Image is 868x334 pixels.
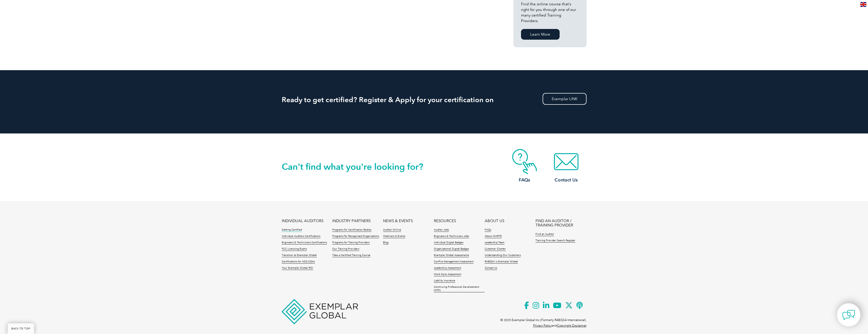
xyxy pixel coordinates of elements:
[282,219,323,223] a: INDIVIDUAL AUDITORS
[504,177,545,183] h3: FAQs
[282,163,434,171] h2: Can't find what you're looking for?
[434,219,456,223] a: RESOURCES
[485,254,521,257] a: Understanding Our Customers
[842,309,855,321] img: contact-chat.png
[332,235,379,238] a: Programs for Recognized Organizations
[860,2,866,7] img: en
[282,299,358,324] img: Exemplar Global
[434,254,469,257] a: Exemplar Global Assessments
[557,324,587,327] a: Copyright Disclaimer
[434,266,461,270] a: Leadership Assessment
[521,29,560,40] a: Learn More
[504,149,545,174] img: contact-faq.webp
[535,219,586,227] a: FIND AN AUDITOR / TRAINING PROVIDER
[533,323,587,328] p: and
[546,177,587,183] h3: Contact Us
[282,96,587,104] h2: Ready to get certified? Register & Apply for your certification on
[434,247,469,251] a: Organizational Digital Badges
[282,235,320,238] a: Individual Auditors Certifications
[546,149,587,174] img: contact-email.webp
[543,93,587,105] a: Exemplar LINK
[434,260,474,264] a: Conflict Management Assessment
[485,266,497,270] a: Contact Us
[485,235,502,238] a: About iNARTE
[485,241,504,245] a: Leadership Team
[434,235,469,238] a: Engineers & Technicians Jobs
[383,228,401,232] a: Auditor Online
[434,228,449,232] a: Auditor Jobs
[485,228,491,232] a: FAQs
[521,1,579,24] p: Find the online course that’s right for you through one of our many certified Training Providers.
[282,260,315,264] a: Certifications for ASQ CQAs
[546,149,587,183] a: Contact Us
[485,260,518,264] a: RABQSA is Exemplar Global
[535,239,575,242] a: Training Provider Search Register
[434,273,461,276] a: Work Style Assessment
[332,228,371,232] a: Programs for Certification Bodies
[282,247,307,251] a: FCC Licensing Exams
[434,241,463,245] a: Individual Digital Badges
[383,235,405,238] a: Webinars & Events
[504,149,545,183] a: FAQs
[535,233,554,236] a: Find an Auditor
[282,228,302,232] a: Getting Certified
[332,219,371,223] a: INDUSTRY PARTNERS
[434,285,485,292] a: Continuing Professional Development (CPD)
[282,254,317,257] a: Transition to Exemplar Global
[282,266,313,270] a: Your Exemplar Global ROI
[282,241,327,245] a: Engineers & Technicians Certifications
[500,317,587,323] p: © 2025 Exemplar Global Inc (Formerly RABQSA International).
[8,323,34,334] a: BACK TO TOP
[332,254,370,257] a: Take a Certified Training Course
[383,219,413,223] a: NEWS & EVENTS
[332,247,359,251] a: Our Training Providers
[533,324,552,327] a: Privacy Policy
[332,241,370,245] a: Programs for Training Providers
[434,279,455,283] a: Liability Insurance
[485,247,506,251] a: Customer Charter
[383,241,388,245] a: Blog
[485,219,504,223] a: ABOUT US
